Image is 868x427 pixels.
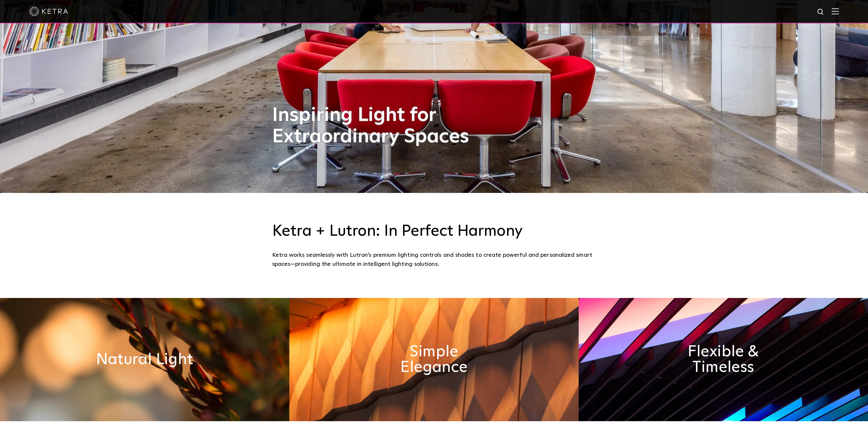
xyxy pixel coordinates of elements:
img: Hamburger%20Nav.svg [832,8,839,14]
div: Ketra works seamlessly with Lutron’s premium lighting controls and shades to create powerful and ... [272,251,596,269]
h2: Flexible & Timeless [671,344,775,375]
h1: Inspiring Light for Extraordinary Spaces [272,105,483,148]
img: flexible_timeless_ketra [579,298,868,421]
h2: Natural Light [96,352,193,367]
h3: Ketra + Lutron: In Perfect Harmony [272,222,596,241]
img: ketra-logo-2019-white [29,6,68,16]
h2: Simple Elegance [382,344,486,375]
img: search icon [817,8,825,16]
img: simple_elegance [289,298,579,421]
